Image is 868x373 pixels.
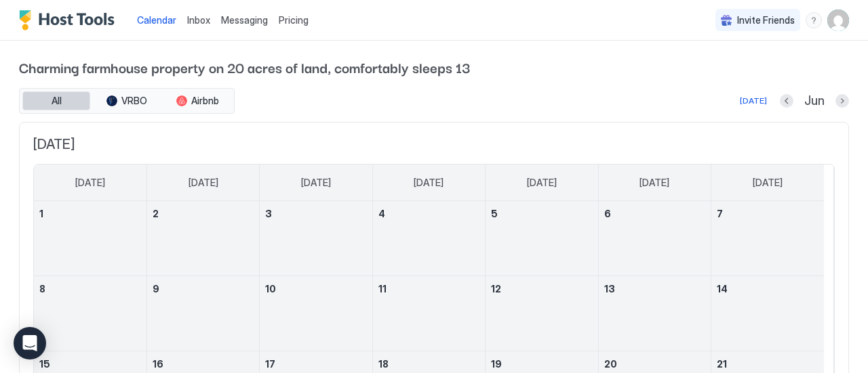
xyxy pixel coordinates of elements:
[513,164,570,201] a: Thursday
[260,276,372,301] a: June 10, 2025
[19,10,121,30] a: Host Tools Logo
[486,201,597,226] a: June 5, 2025
[146,201,259,276] td: June 2, 2025
[835,94,849,108] button: Next month
[279,14,309,26] span: Pricing
[753,177,783,189] span: [DATE]
[221,13,268,27] a: Messaging
[604,358,617,370] span: 20
[75,177,105,189] span: [DATE]
[598,201,711,276] td: June 6, 2025
[93,91,161,110] button: VRBO
[717,283,728,294] span: 14
[147,201,259,226] a: June 2, 2025
[62,164,119,201] a: Sunday
[717,358,727,370] span: 21
[737,14,795,26] span: Invite Friends
[33,136,835,153] span: [DATE]
[260,201,372,226] a: June 3, 2025
[187,14,210,26] span: Inbox
[39,208,43,219] span: 1
[414,177,443,189] span: [DATE]
[599,201,711,226] a: June 6, 2025
[740,95,767,107] div: [DATE]
[739,164,796,201] a: Saturday
[19,57,849,77] span: Charming farmhouse property on 20 acres of land, comfortably sleeps 13
[137,13,176,27] a: Calendar
[372,201,485,276] td: June 4, 2025
[711,276,824,301] a: June 14, 2025
[288,164,344,201] a: Tuesday
[52,95,62,107] span: All
[711,276,824,351] td: June 14, 2025
[491,208,498,219] span: 5
[137,14,176,26] span: Calendar
[34,201,146,226] a: June 1, 2025
[378,283,387,294] span: 11
[491,283,501,294] span: 12
[626,164,683,201] a: Friday
[260,276,372,351] td: June 10, 2025
[527,177,557,189] span: [DATE]
[378,208,385,219] span: 4
[34,276,146,301] a: June 8, 2025
[22,91,90,110] button: All
[717,208,723,219] span: 7
[153,208,159,219] span: 2
[599,276,711,301] a: June 13, 2025
[806,12,822,28] div: menu
[378,358,389,370] span: 18
[153,358,163,370] span: 16
[34,201,146,276] td: June 1, 2025
[486,276,598,351] td: June 12, 2025
[121,95,147,107] span: VRBO
[780,94,793,108] button: Previous month
[191,95,219,107] span: Airbnb
[39,283,45,294] span: 8
[711,201,824,226] a: June 7, 2025
[265,358,275,370] span: 17
[39,358,50,370] span: 15
[804,93,825,109] span: Jun
[373,201,485,226] a: June 4, 2025
[400,164,457,201] a: Wednesday
[146,276,259,351] td: June 9, 2025
[187,13,210,27] a: Inbox
[189,177,218,189] span: [DATE]
[265,208,272,219] span: 3
[153,283,159,294] span: 9
[491,358,502,370] span: 19
[19,88,235,114] div: tab-group
[738,93,769,109] button: [DATE]
[604,208,611,219] span: 6
[163,91,231,110] button: Airbnb
[301,177,331,189] span: [DATE]
[34,276,146,351] td: June 8, 2025
[372,276,485,351] td: June 11, 2025
[486,276,597,301] a: June 12, 2025
[598,276,711,351] td: June 13, 2025
[711,201,824,276] td: June 7, 2025
[221,14,268,26] span: Messaging
[260,201,372,276] td: June 3, 2025
[175,164,232,201] a: Monday
[639,177,669,189] span: [DATE]
[265,283,276,294] span: 10
[14,327,46,359] div: Open Intercom Messenger
[486,201,598,276] td: June 5, 2025
[827,9,849,31] div: User profile
[604,283,615,294] span: 13
[147,276,259,301] a: June 9, 2025
[373,276,485,301] a: June 11, 2025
